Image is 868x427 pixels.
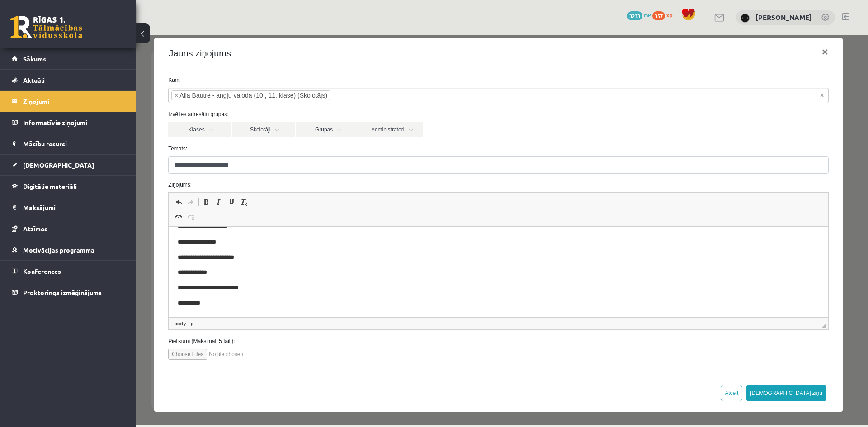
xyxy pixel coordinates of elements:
[23,55,46,63] span: Sākums
[49,161,62,173] a: Redo (Ctrl+Y)
[53,285,60,293] a: p element
[12,70,124,90] a: Aktuāli
[12,112,124,133] a: Informatīvie ziņojumi
[23,91,124,112] legend: Ziņojumi
[26,41,700,49] label: Kam:
[644,11,651,19] span: mP
[36,56,195,66] li: Alla Bautre - angļu valoda (10., 11. klase) (Skolotājs)
[12,176,124,197] a: Digitālie materiāli
[96,87,160,103] a: Skolotāji
[12,48,124,69] a: Sākums
[23,288,102,296] span: Proktoringa izmēģinājums
[37,176,49,188] a: Link (Ctrl+K)
[77,161,90,173] a: Italic (Ctrl+I)
[12,261,124,282] a: Konferences
[12,91,124,112] a: Ziņojumi
[755,13,812,22] a: [PERSON_NAME]
[26,302,700,310] label: Pielikumi (Maksimāli 5 faili):
[10,16,82,38] a: Rīgas 1. Tālmācības vidusskola
[666,11,672,19] span: xp
[652,11,677,19] a: 357 xp
[64,161,77,173] a: Bold (Ctrl+B)
[49,176,62,188] a: Unlink
[23,267,61,275] span: Konferences
[33,192,693,282] iframe: Editor, wiswyg-editor-47433954745540-1760370035-405
[652,11,665,20] span: 357
[684,56,688,65] span: Noņemt visus vienumus
[90,161,102,173] a: Underline (Ctrl+U)
[627,11,651,19] a: 3233 mP
[224,87,287,103] a: Administratori
[33,87,96,103] a: Klases
[23,161,94,169] span: [DEMOGRAPHIC_DATA]
[23,182,77,190] span: Digitālie materiāli
[686,288,691,293] span: Resize
[12,239,124,260] a: Motivācijas programma
[37,285,52,293] a: body element
[37,161,49,173] a: Undo (Ctrl+Z)
[12,282,124,303] a: Proktoringa izmēģinājums
[39,56,42,65] span: ×
[610,350,691,366] button: [DEMOGRAPHIC_DATA] ziņu
[23,225,47,233] span: Atzīmes
[26,146,700,154] label: Ziņojums:
[102,161,115,173] a: Remove Format
[23,246,94,254] span: Motivācijas programma
[741,14,750,23] img: Ansis Eglājs
[33,12,95,25] h4: Jauns ziņojums
[23,140,67,148] span: Mācību resursi
[26,75,700,84] label: Izvēlies adresātu grupas:
[12,155,124,175] a: [DEMOGRAPHIC_DATA]
[26,110,700,118] label: Temats:
[585,350,607,366] button: Atcelt
[12,197,124,218] a: Maksājumi
[12,218,124,239] a: Atzīmes
[679,5,700,30] button: ×
[12,133,124,154] a: Mācību resursi
[23,112,124,133] legend: Informatīvie ziņojumi
[23,197,124,218] legend: Maksājumi
[23,76,45,84] span: Aktuāli
[627,11,642,20] span: 3233
[160,87,223,103] a: Grupas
